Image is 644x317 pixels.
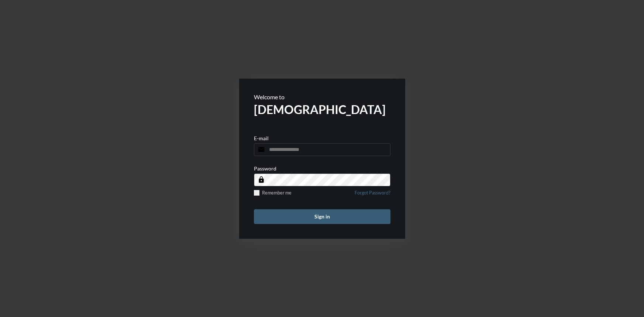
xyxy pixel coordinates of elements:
[254,190,292,196] label: Remember me
[254,165,276,172] p: Password
[254,209,390,224] button: Sign in
[254,135,269,141] p: E-mail
[254,102,390,117] h2: [DEMOGRAPHIC_DATA]
[254,93,390,100] p: Welcome to
[355,190,390,200] a: Forgot Password?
